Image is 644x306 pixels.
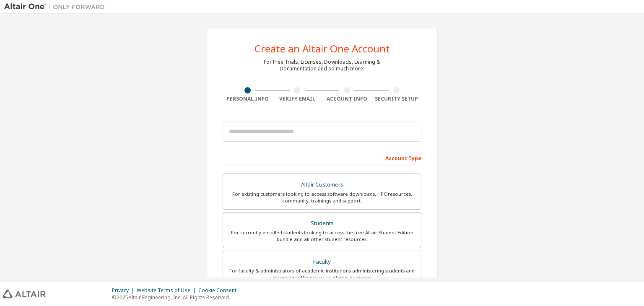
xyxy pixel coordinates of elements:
[228,179,416,191] div: Altair Customers
[228,267,416,281] div: For faculty & administrators of academic institutions administering students and accessing softwa...
[223,151,421,164] div: Account Type
[223,96,273,102] div: Personal Info
[228,256,416,268] div: Faculty
[264,59,380,72] div: For Free Trials, Licenses, Downloads, Learning & Documentation and so much more.
[198,287,241,294] div: Cookie Consent
[112,287,137,294] div: Privacy
[322,96,372,102] div: Account Info
[4,3,109,11] img: Altair One
[372,96,422,102] div: Security Setup
[228,191,416,204] div: For existing customers looking to access software downloads, HPC resources, community, trainings ...
[254,44,390,54] div: Create an Altair One Account
[3,290,46,298] img: altair_logo.svg
[273,96,322,102] div: Verify Email
[228,229,416,243] div: For currently enrolled students looking to access the free Altair Student Edition bundle and all ...
[228,218,416,229] div: Students
[112,294,241,301] p: © 2025 Altair Engineering, Inc. All Rights Reserved.
[137,287,198,294] div: Website Terms of Use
